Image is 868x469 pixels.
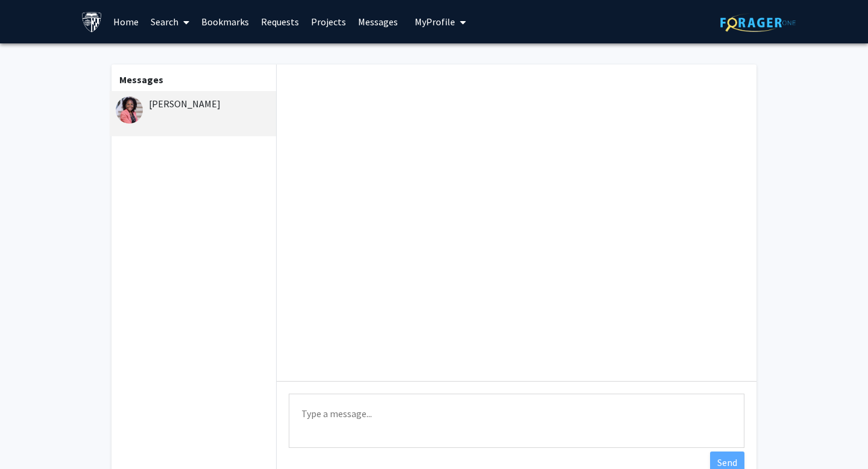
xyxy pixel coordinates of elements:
span: My Profile [415,16,455,28]
a: Bookmarks [195,1,255,43]
textarea: Message [289,394,744,448]
div: [PERSON_NAME] [116,96,273,111]
img: Johns Hopkins University Logo [81,11,102,33]
iframe: Chat [9,415,51,460]
a: Projects [305,1,352,43]
img: ForagerOne Logo [720,13,796,32]
a: Search [145,1,195,43]
img: Bunmi Ogungbe [116,96,143,124]
b: Messages [119,74,163,86]
a: Messages [352,1,404,43]
a: Home [107,1,145,43]
a: Requests [255,1,305,43]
